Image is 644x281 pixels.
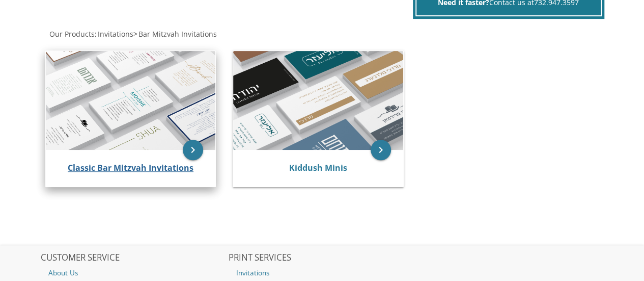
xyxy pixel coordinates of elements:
a: Bar Mitzvah Invitations [137,29,217,39]
div: : [41,29,322,39]
a: Invitations [229,266,415,279]
a: Classic Bar Mitzvah Invitations [68,162,193,173]
span: Invitations [98,29,133,39]
a: About Us [41,266,228,279]
a: keyboard_arrow_right [371,140,391,160]
img: Classic Bar Mitzvah Invitations [46,51,216,150]
a: Our Products [48,29,95,39]
h2: CUSTOMER SERVICE [41,253,228,263]
a: keyboard_arrow_right [183,140,203,160]
img: Kiddush Minis [233,51,403,150]
h2: PRINT SERVICES [229,253,415,263]
a: Invitations [97,29,133,39]
a: Kiddush Minis [289,162,347,173]
span: Bar Mitzvah Invitations [138,29,217,39]
span: > [133,29,217,39]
